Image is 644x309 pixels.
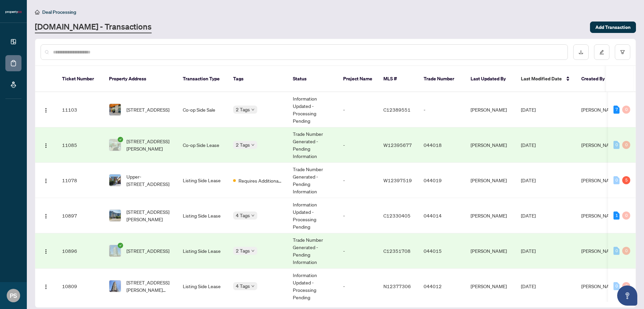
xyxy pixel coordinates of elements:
td: - [338,198,378,233]
span: C12330405 [383,213,411,219]
td: Co-op Side Sale [177,92,228,127]
span: [STREET_ADDRESS] [126,247,169,255]
span: [PERSON_NAME] [581,283,618,289]
span: 2 Tags [236,247,250,255]
td: - [338,163,378,198]
div: 5 [622,176,630,184]
span: [DATE] [521,213,536,219]
th: Ticket Number [57,66,104,92]
td: Listing Side Lease [177,233,228,269]
td: [PERSON_NAME] [465,269,516,304]
span: N12377306 [383,283,411,289]
span: down [251,108,255,111]
th: MLS # [378,66,418,92]
span: 4 Tags [236,211,250,219]
td: 10809 [57,269,104,304]
td: Trade Number Generated - Pending Information [287,233,338,269]
span: 2 Tags [236,141,250,149]
div: 0 [613,247,620,255]
img: Logo [43,178,49,184]
span: [PERSON_NAME] [581,142,618,148]
th: Tags [228,66,287,92]
span: download [579,50,583,54]
td: Information Updated - Processing Pending [287,198,338,233]
img: thumbnail-img [109,139,121,151]
td: Information Updated - Processing Pending [287,269,338,304]
span: Upper-[STREET_ADDRESS] [126,173,172,188]
img: thumbnail-img [109,175,121,186]
span: filter [620,50,625,54]
img: Logo [43,143,49,148]
img: thumbnail-img [109,210,121,221]
span: [STREET_ADDRESS][PERSON_NAME][PERSON_NAME] [126,279,172,294]
span: [PERSON_NAME] [581,107,618,113]
td: Trade Number Generated - Pending Information [287,127,338,163]
span: Last Modified Date [521,75,562,82]
button: Logo [41,140,51,150]
td: Listing Side Lease [177,198,228,233]
td: 11078 [57,163,104,198]
div: 0 [613,176,620,184]
div: 0 [622,282,630,290]
span: [DATE] [521,283,536,289]
td: Listing Side Lease [177,269,228,304]
th: Trade Number [418,66,465,92]
div: 0 [622,211,630,220]
td: 044015 [418,233,465,269]
span: [PERSON_NAME] [581,177,618,183]
div: 0 [622,106,630,114]
span: [PERSON_NAME] [581,248,618,254]
span: edit [599,50,604,54]
img: thumbnail-img [109,104,121,115]
span: C12351708 [383,248,411,254]
button: Logo [41,175,51,186]
img: Logo [43,249,49,254]
span: [STREET_ADDRESS][PERSON_NAME] [126,138,172,152]
th: Project Name [338,66,378,92]
span: [DATE] [521,248,536,254]
span: Deal Processing [42,9,76,15]
span: down [251,214,255,217]
button: Open asap [617,285,637,306]
button: Logo [41,281,51,292]
th: Transaction Type [177,66,228,92]
img: logo [5,10,21,14]
span: [STREET_ADDRESS] [126,106,169,113]
span: down [251,249,255,253]
td: 11103 [57,92,104,127]
button: edit [594,44,609,60]
th: Property Address [104,66,177,92]
div: 1 [613,211,620,220]
span: W12397519 [383,177,412,183]
button: download [573,44,589,60]
div: 0 [622,247,630,255]
div: 7 [613,106,620,114]
span: home [35,10,40,14]
td: - [338,269,378,304]
span: down [251,143,255,147]
button: Logo [41,245,51,256]
div: 0 [613,141,620,149]
span: [DATE] [521,142,536,148]
td: Co-op Side Lease [177,127,228,163]
button: Logo [41,210,51,221]
td: Trade Number Generated - Pending Information [287,163,338,198]
th: Last Updated By [465,66,516,92]
span: PS [10,291,17,300]
span: 4 Tags [236,282,250,290]
button: filter [615,44,630,60]
td: 044019 [418,163,465,198]
td: [PERSON_NAME] [465,127,516,163]
td: - [418,92,465,127]
span: [STREET_ADDRESS][PERSON_NAME] [126,208,172,223]
span: Add Transaction [595,22,631,33]
td: 11085 [57,127,104,163]
span: down [251,284,255,288]
td: [PERSON_NAME] [465,198,516,233]
th: Last Modified Date [516,66,576,92]
div: 0 [613,282,620,290]
img: thumbnail-img [109,280,121,292]
img: Logo [43,284,49,289]
td: Information Updated - Processing Pending [287,92,338,127]
span: Requires Additional Docs [238,177,282,184]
